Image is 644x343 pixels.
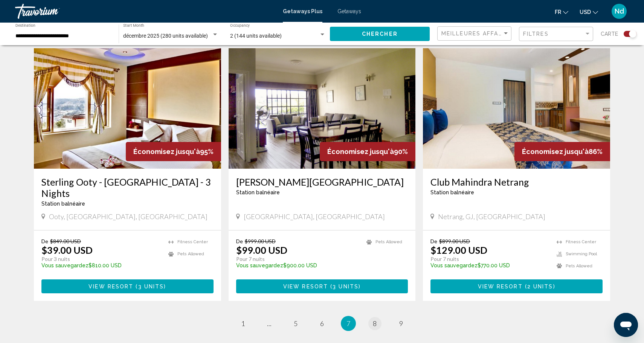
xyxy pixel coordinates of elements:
p: $810.00 USD [41,262,161,268]
span: $999.00 USD [245,238,276,244]
span: Filtres [523,31,549,37]
ul: Pagination [34,316,610,331]
span: Chercher [362,31,398,37]
div: 95% [126,142,221,161]
p: Pour 3 nuits [41,256,161,262]
span: Nd [615,8,624,15]
a: Getaways Plus [283,8,322,14]
a: Club Mahindra Netrang [430,176,603,188]
span: Économisez jusqu'à [327,148,394,155]
span: fr [555,9,561,15]
span: 5 [294,319,298,328]
span: 2 units [527,284,553,290]
span: Économisez jusqu'à [133,148,200,155]
img: 3721I01L.jpg [34,48,221,169]
p: $900.00 USD [236,262,359,268]
button: Chercher [330,27,430,41]
span: ( ) [328,284,361,290]
span: Vous sauvegardez [41,262,89,268]
span: Swimming Pool [566,252,597,256]
span: ( ) [523,284,555,290]
a: [PERSON_NAME][GEOGRAPHIC_DATA] [236,176,408,188]
p: Pour 7 nuits [430,256,549,262]
span: 1 [241,319,245,328]
span: View Resort [89,284,133,290]
iframe: Bouton de lancement de la fenêtre de messagerie [614,313,638,337]
button: View Resort(3 units) [236,279,408,293]
span: Station balnéaire [236,189,280,195]
button: View Resort(2 units) [430,279,603,293]
a: Getaways [337,8,361,14]
span: Vous sauvegardez [236,262,283,268]
span: View Resort [478,284,523,290]
span: ( ) [133,284,166,290]
span: Station balnéaire [41,201,85,207]
a: Travorium [15,4,275,19]
p: $99.00 USD [236,244,287,256]
span: 2 (144 units available) [230,33,282,39]
div: 90% [320,142,415,161]
span: 6 [320,319,324,328]
p: $129.00 USD [430,244,487,256]
span: Netrang, GJ, [GEOGRAPHIC_DATA] [438,212,545,221]
div: 86% [514,142,610,161]
span: Ooty, [GEOGRAPHIC_DATA], [GEOGRAPHIC_DATA] [49,212,208,221]
p: $39.00 USD [41,244,93,256]
span: $849.00 USD [50,238,81,244]
span: Carte [601,29,618,39]
span: De [236,238,243,244]
span: ... [267,319,272,328]
button: View Resort(3 units) [41,279,214,293]
span: $899.00 USD [439,238,470,244]
span: USD [580,9,591,15]
span: De [41,238,48,244]
span: 3 units [138,284,164,290]
button: Filter [519,26,593,42]
button: Change currency [580,6,598,17]
span: décembre 2025 (280 units available) [123,33,208,39]
span: 9 [399,319,403,328]
span: De [430,238,437,244]
span: Fitness Center [566,239,596,244]
button: Change language [555,6,568,17]
span: Vous sauvegardez [430,262,478,268]
mat-select: Sort by [441,30,509,37]
span: Pets Allowed [177,252,204,256]
img: DW49I01X.jpg [423,48,610,169]
span: Fitness Center [177,239,208,244]
span: Pets Allowed [375,239,402,244]
span: [GEOGRAPHIC_DATA], [GEOGRAPHIC_DATA] [244,212,385,221]
span: View Resort [283,284,328,290]
span: Meilleures affaires [441,30,513,37]
span: Station balnéaire [430,189,474,195]
span: Économisez jusqu'à [522,148,589,155]
span: 3 units [333,284,359,290]
img: 3196I01X.jpg [229,48,416,169]
span: Pets Allowed [566,264,592,268]
p: Pour 7 nuits [236,256,359,262]
p: $770.00 USD [430,262,549,268]
a: Sterling Ooty - [GEOGRAPHIC_DATA] - 3 Nights [41,176,214,199]
span: 8 [373,319,377,328]
span: 7 [346,319,350,328]
button: User Menu [609,3,629,19]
